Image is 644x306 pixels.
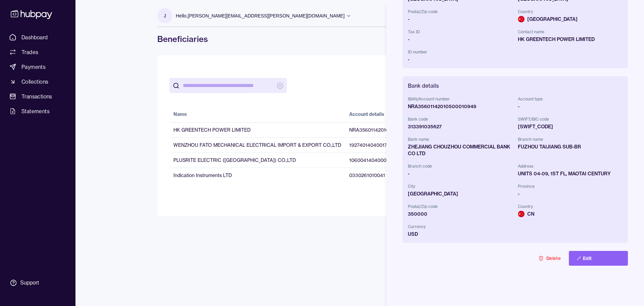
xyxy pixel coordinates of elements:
div: HK GREENTECH POWER LIMITED [518,36,623,43]
span: Country [518,8,623,16]
div: 350000 [408,211,513,217]
button: Delete [530,251,569,266]
span: Contact name [518,28,623,36]
h2: Bank details [408,82,623,90]
div: - [408,36,513,43]
span: Bank name [408,135,513,143]
div: FUZHOU TAIJIANG SUB-BR [518,143,623,150]
div: - [408,16,513,23]
span: SWIFT/BIC code [518,115,623,123]
span: Branch name [518,135,623,143]
span: Account type [518,95,623,103]
div: ZHEJIANG CHOUZHOU COMMERCIAL BANK CO LTD [408,143,513,157]
span: City [408,182,513,190]
span: Branch code [408,162,513,170]
div: USD [408,231,513,237]
div: - [408,56,513,63]
span: IBAN/Account number [408,95,513,103]
span: CN [518,211,623,217]
span: ID number [408,48,513,56]
span: Country [518,203,623,211]
div: UNITS 04-09, 1ST FL, MAOTAI CENTURY [518,170,623,177]
div: [SWIFT_CODE] [518,123,623,130]
span: Currency [408,223,513,231]
div: - [408,170,513,177]
div: - [518,190,623,197]
span: [GEOGRAPHIC_DATA] [518,16,623,23]
div: NRA35601142010500010949 [408,103,513,110]
div: [GEOGRAPHIC_DATA] [408,190,513,197]
span: Tax ID [408,28,513,36]
span: Postal/Zip code [408,8,513,16]
span: Province [518,182,623,190]
div: 313391035627 [408,123,513,130]
span: Bank code [408,115,513,123]
button: Edit [569,251,628,266]
span: Postal/Zip code [408,203,513,211]
span: Address [518,162,623,170]
div: - [518,103,623,110]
